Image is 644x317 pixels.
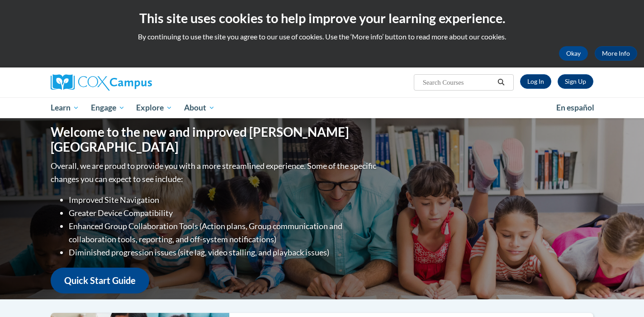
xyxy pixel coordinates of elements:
[178,97,221,118] a: About
[559,46,588,61] button: Okay
[51,102,79,113] span: Learn
[7,9,637,27] h2: This site uses cookies to help improve your learning experience.
[494,77,508,88] button: Search
[136,102,172,113] span: Explore
[556,103,594,112] span: En español
[85,97,131,118] a: Engage
[130,97,178,118] a: Explore
[69,193,379,207] li: Improved Site Navigation
[91,102,125,113] span: Engage
[520,74,551,89] a: Log In
[422,77,494,88] input: Search Courses
[7,32,637,42] p: By continuing to use the site you agree to our use of cookies. Use the ‘More info’ button to read...
[69,207,379,220] li: Greater Device Compatibility
[595,46,637,61] a: More Info
[51,159,379,186] p: Overall, we are proud to provide you with a more streamlined experience. Some of the specific cha...
[69,220,379,246] li: Enhanced Group Collaboration Tools (Action plans, Group communication and collaboration tools, re...
[51,74,223,91] a: Cox Campus
[37,97,607,118] div: Main menu
[69,246,379,259] li: Diminished progression issues (site lag, video stalling, and playback issues)
[550,98,600,117] a: En español
[184,102,215,113] span: About
[51,125,379,155] h1: Welcome to the new and improved [PERSON_NAME][GEOGRAPHIC_DATA]
[51,268,149,293] a: Quick Start Guide
[51,74,152,91] img: Cox Campus
[45,97,85,118] a: Learn
[558,74,593,89] a: Register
